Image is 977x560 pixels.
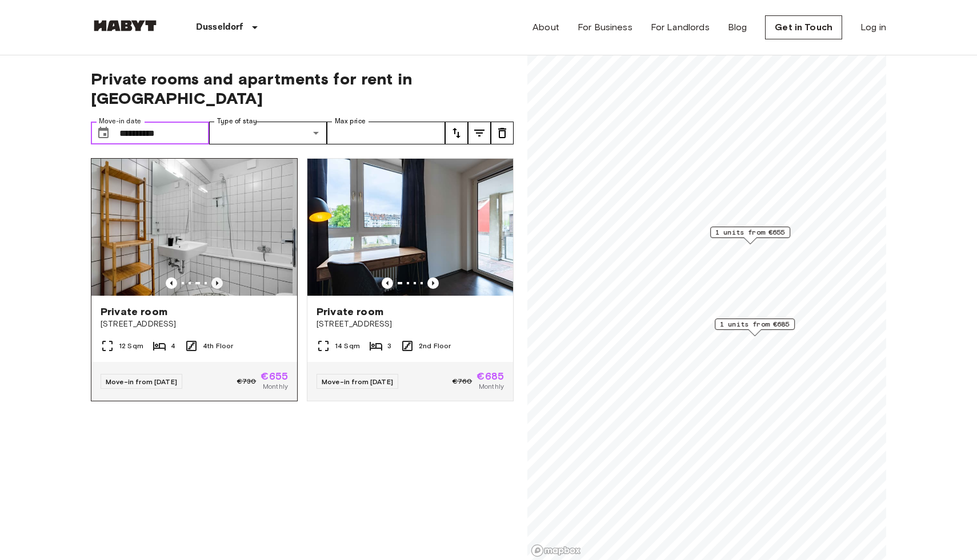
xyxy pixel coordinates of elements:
img: Marketing picture of unit DE-11-004-001-01HF [307,159,513,296]
span: 4 [171,341,175,351]
p: Dusseldorf [196,21,243,34]
button: Previous image [166,277,177,289]
a: For Business [578,21,632,34]
span: [STREET_ADDRESS] [101,319,288,330]
span: €655 [261,371,288,381]
span: 1 units from €685 [720,319,790,329]
span: Private room [317,305,383,319]
a: Previous imagePrevious imagePrivate room[STREET_ADDRESS]12 Sqm44th FloorMove-in from [DATE]€730€6... [91,158,298,401]
span: €760 [453,376,473,386]
a: For Landlords [651,21,710,34]
span: Private room [101,305,167,319]
div: Map marker [710,227,790,244]
span: 2nd Floor [419,341,451,351]
label: Type of stay [217,116,257,126]
span: [STREET_ADDRESS] [317,319,504,330]
img: Marketing picture of unit DE-11-001-001-02HF [91,159,297,296]
span: 1 units from €655 [715,227,785,237]
button: Previous image [382,277,393,289]
span: €685 [477,371,504,381]
span: Move-in from [DATE] [106,377,177,386]
span: 14 Sqm [335,341,360,351]
a: Get in Touch [765,15,842,39]
a: Blog [728,21,747,34]
div: Map marker [715,319,795,336]
button: tune [491,122,514,144]
label: Max price [335,116,366,126]
button: tune [468,122,491,144]
span: 12 Sqm [119,341,143,351]
button: Choose date, selected date is 3 Nov 2025 [92,122,115,144]
span: Move-in from [DATE] [322,377,393,386]
button: tune [445,122,468,144]
button: Previous image [427,277,439,289]
img: Habyt [91,20,159,31]
span: Monthly [263,381,288,392]
span: Monthly [479,381,504,392]
a: About [532,21,559,34]
label: Move-in date [99,116,141,126]
span: Private rooms and apartments for rent in [GEOGRAPHIC_DATA] [91,69,514,108]
a: Mapbox logo [531,544,581,557]
span: 4th Floor [203,341,233,351]
a: Log in [860,21,886,34]
span: €730 [237,376,257,386]
a: Marketing picture of unit DE-11-004-001-01HFPrevious imagePrevious imagePrivate room[STREET_ADDRE... [307,158,514,401]
span: 3 [387,341,391,351]
button: Previous image [211,277,223,289]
